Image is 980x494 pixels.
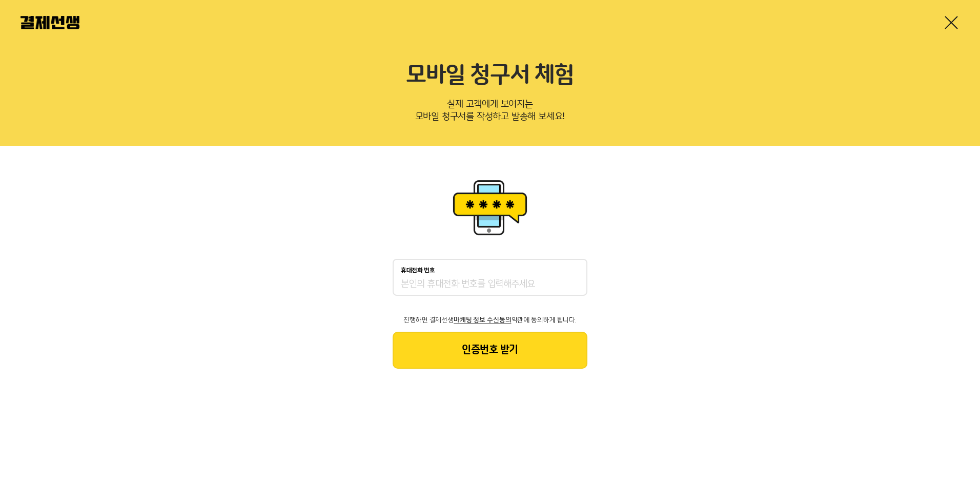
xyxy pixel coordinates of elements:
img: 휴대폰인증 이미지 [449,177,531,238]
p: 진행하면 결제선생 약관에 동의하게 됩니다. [393,316,587,324]
button: 인증번호 받기 [393,332,587,369]
span: 마케팅 정보 수신동의 [454,316,511,324]
p: 휴대전화 번호 [401,267,435,274]
h2: 모바일 청구서 체험 [21,62,959,89]
input: 휴대전화 번호 [401,278,579,291]
img: 결제선생 [21,16,79,29]
p: 실제 고객에게 보여지는 모바일 청구서를 작성하고 발송해 보세요! [21,96,959,129]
